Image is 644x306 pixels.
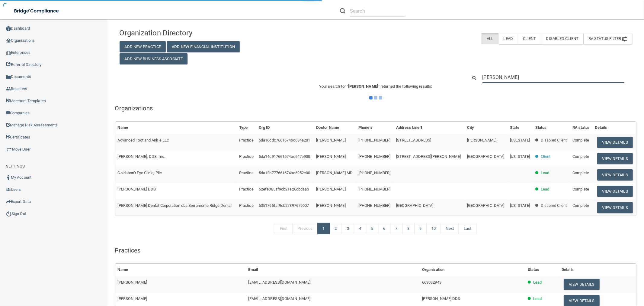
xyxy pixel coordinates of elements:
[570,122,592,134] th: RA status
[9,5,65,17] img: bridge_compliance_login_screen.278c3ca4.svg
[597,169,633,181] button: View Details
[293,223,318,234] a: Previous
[6,211,11,216] img: ic_power_dark.7ecde6b1.png
[459,223,476,234] a: Last
[541,202,567,209] p: Disabled Client
[239,154,254,159] span: Practice
[115,247,637,254] h5: Practices
[541,33,584,44] label: Disabled Client
[120,53,188,64] button: Add New Business Associate
[330,223,342,234] a: 2
[396,203,434,208] span: [GEOGRAPHIC_DATA]
[510,154,530,159] span: [US_STATE]
[316,171,353,175] span: [PERSON_NAME] MD
[588,36,627,41] span: RA Status Filter
[572,203,589,208] span: Complete
[525,264,559,276] th: Status
[378,223,390,234] a: 6
[358,138,390,142] span: [PHONE_NUMBER]
[358,171,390,175] span: [PHONE_NUMBER]
[572,187,589,191] span: Complete
[115,122,237,134] th: Name
[259,187,309,191] span: 62efe385af9cb21e26dbdaab
[120,41,166,52] button: Add New Practice
[118,154,165,159] span: [PERSON_NAME], DDS, Inc.
[482,33,498,44] label: All
[348,84,378,89] span: [PERSON_NAME]
[239,187,254,191] span: Practice
[239,138,254,142] span: Practice
[366,223,378,234] a: 5
[541,137,567,144] p: Disabled Client
[259,203,309,208] span: 6351765faf9cb27397679007
[316,203,345,208] span: [PERSON_NAME]
[342,223,354,234] a: 3
[510,138,530,142] span: [US_STATE]
[316,187,345,191] span: [PERSON_NAME]
[622,37,627,41] img: icon-filter@2x.21656d0b.png
[118,187,156,191] span: [PERSON_NAME] DDS
[354,223,366,234] a: 4
[248,280,311,285] span: [EMAIL_ADDRESS][DOMAIN_NAME]
[358,203,390,208] span: [PHONE_NUMBER]
[350,5,405,17] input: Search
[115,264,246,276] th: Name
[6,199,11,204] img: icon-export.b9366987.png
[402,223,415,234] a: 8
[317,223,330,234] a: 1
[259,138,310,142] span: 5da16cdc7661674bd684a201
[414,223,427,234] a: 9
[541,153,551,160] p: Client
[533,122,570,134] th: Status
[597,137,633,148] button: View Details
[482,72,624,83] input: Search
[6,26,11,31] img: ic_dashboard_dark.d01f4a41.png
[597,186,633,197] button: View Details
[340,8,345,14] img: ic-search.3b580494.png
[118,296,147,301] span: [PERSON_NAME]
[394,122,465,134] th: Address Line 1
[316,138,345,142] span: [PERSON_NAME]
[467,203,505,208] span: [GEOGRAPHIC_DATA]
[275,223,293,234] a: First
[6,175,11,180] img: ic_user_dark.df1a06c3.png
[559,264,636,276] th: Details
[6,75,11,80] img: icon-documents.8dae5593.png
[6,38,11,43] img: organization-icon.f8decf85.png
[167,41,240,52] button: Add New Financial Institution
[248,296,311,301] span: [EMAIL_ADDRESS][DOMAIN_NAME]
[259,171,310,175] span: 5da12b777661674bd6952c00
[426,223,441,234] a: 10
[6,146,12,152] img: briefcase.64adab9b.png
[533,295,542,302] p: Lead
[316,154,345,159] span: [PERSON_NAME]
[314,122,356,134] th: Doctor Name
[358,187,390,191] span: [PHONE_NUMBER]
[358,154,390,159] span: [PHONE_NUMBER]
[572,171,589,175] span: Complete
[420,264,525,276] th: Organization
[510,203,530,208] span: [US_STATE]
[369,96,382,99] img: ajax-loader.4d491dd7.gif
[120,29,284,37] h4: Organization Directory
[239,203,254,208] span: Practice
[239,171,254,175] span: Practice
[533,279,542,286] p: Lead
[541,169,549,177] p: Lead
[237,122,256,134] th: Type
[593,122,636,134] th: Details
[118,171,162,175] span: GoldsborO Eye Clinic, Pllc
[118,280,147,285] span: [PERSON_NAME]
[467,138,496,142] span: [PERSON_NAME]
[396,154,461,159] span: [STREET_ADDRESS][PERSON_NAME]
[356,122,394,134] th: Phone #
[422,296,460,301] span: [PERSON_NAME] DDS
[390,223,402,234] a: 7
[396,138,431,142] span: [STREET_ADDRESS]
[6,51,11,55] img: enterprise.0d942306.png
[256,122,314,134] th: Org ID
[467,154,505,159] span: [GEOGRAPHIC_DATA]
[259,154,310,159] span: 5da14c917661674bd647e900
[572,138,589,142] span: Complete
[422,280,441,285] span: 663032943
